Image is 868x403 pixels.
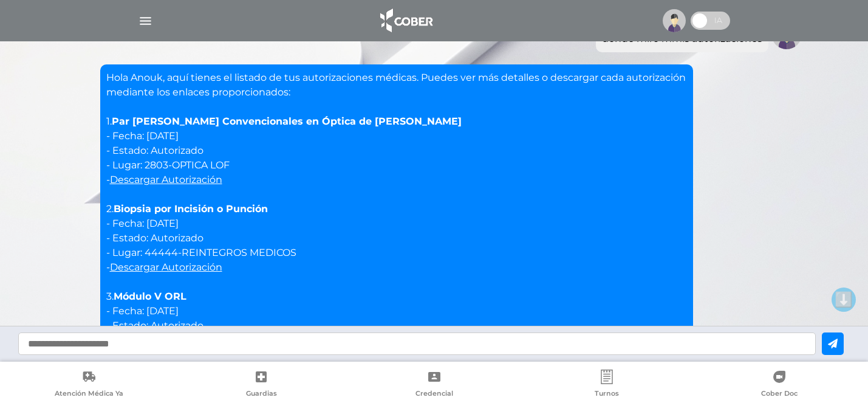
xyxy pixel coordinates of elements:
[110,174,222,185] a: Descargar Autorización
[663,9,686,32] img: profile-placeholder.svg
[114,291,186,302] strong: Módulo V ORL
[175,370,347,401] a: Guardias
[55,389,123,400] span: Atención Médica Ya
[347,370,520,401] a: Credencial
[246,389,277,400] span: Guardias
[110,261,222,273] a: Descargar Autorización
[832,288,856,312] button: ⬇️
[2,370,175,401] a: Atención Médica Ya
[595,389,619,400] span: Turnos
[374,6,437,35] img: logo_cober_home-white.png
[761,389,798,400] span: Cober Doc
[415,389,453,400] span: Credencial
[138,13,153,29] img: Cober_menu-lines-white.svg
[521,370,693,401] a: Turnos
[112,115,462,127] strong: Par [PERSON_NAME] Convencionales en Óptica de [PERSON_NAME]
[114,203,268,215] strong: Biopsia por Incisión o Punción
[693,370,866,401] a: Cober Doc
